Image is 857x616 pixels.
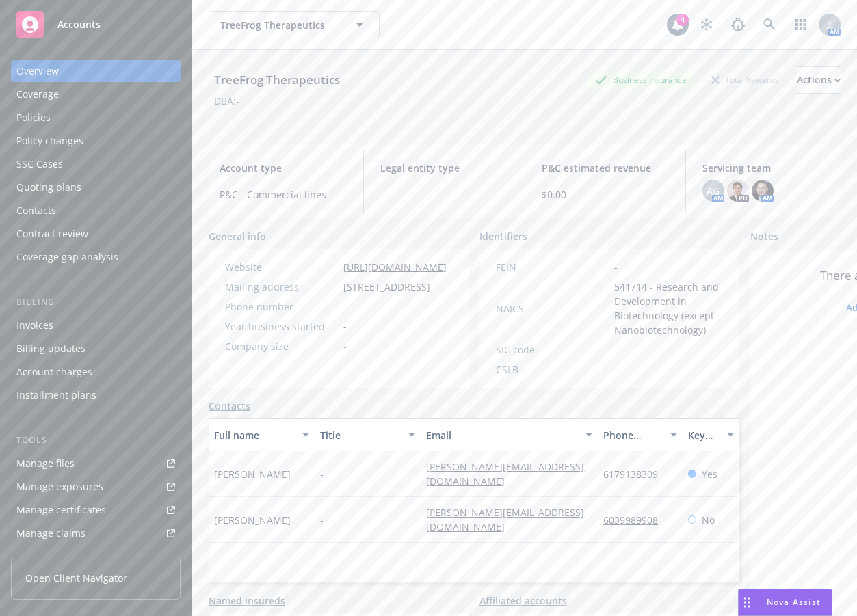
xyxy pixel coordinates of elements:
a: Accounts [11,5,181,44]
span: AG [707,184,720,198]
button: Key contact [683,418,739,451]
span: Account type [220,161,347,175]
div: Phone number [225,299,338,314]
img: photo [727,180,749,202]
span: - [380,187,507,202]
div: Billing updates [16,338,85,360]
div: Key contact [688,428,719,442]
span: P&C - Commercial lines [220,187,347,202]
span: - [343,339,347,353]
a: Account charges [11,361,181,383]
a: Overview [11,60,181,82]
a: Manage certificates [11,499,181,521]
span: Legal entity type [380,161,507,175]
div: Manage claims [16,522,85,544]
div: Invoices [16,314,53,336]
div: Full name [214,428,294,442]
div: SIC code [496,343,609,357]
button: Actions [797,66,841,94]
a: Named insureds [209,593,285,608]
span: $0.00 [542,187,669,202]
span: - [343,319,347,334]
a: Manage exposures [11,476,181,498]
div: Business Insurance [588,71,694,88]
button: Email [421,418,598,451]
span: - [320,467,324,481]
a: Switch app [787,11,815,38]
button: Nova Assist [738,589,832,616]
div: Website [225,260,338,274]
div: CSLB [496,362,609,377]
span: Accounts [57,19,101,30]
div: Billing [11,295,181,309]
span: - [320,513,324,527]
div: Year business started [225,319,338,334]
div: Policy changes [16,130,83,152]
div: Title [320,428,400,442]
a: Contract review [11,223,181,245]
span: [PERSON_NAME] [214,467,291,481]
span: No [702,513,715,527]
a: Policy changes [11,130,181,152]
button: Phone number [598,418,683,451]
a: Affiliated accounts [479,593,567,608]
div: Manage certificates [16,499,106,521]
a: 6039989908 [603,513,669,526]
span: [STREET_ADDRESS] [343,280,430,294]
div: SSC Cases [16,153,63,175]
a: Manage claims [11,522,181,544]
a: Stop snowing [693,11,720,38]
div: DBA: - [214,94,239,108]
a: Report a Bug [724,11,752,38]
span: Open Client Navigator [25,571,127,585]
img: photo [752,180,774,202]
span: - [343,299,347,314]
span: General info [209,229,266,243]
a: Manage files [11,453,181,474]
div: Actions [797,67,841,93]
span: Identifiers [479,229,527,243]
div: Total Rewards [704,71,786,88]
div: Company size [225,339,338,353]
div: Email [426,428,577,442]
a: Policies [11,107,181,129]
span: Nova Assist [767,596,821,608]
a: Search [756,11,783,38]
div: FEIN [496,260,609,274]
a: [PERSON_NAME][EMAIL_ADDRESS][DOMAIN_NAME] [426,460,584,487]
a: Coverage gap analysis [11,246,181,268]
div: NAICS [496,302,609,316]
div: Coverage gap analysis [16,246,118,268]
div: Account charges [16,361,92,383]
button: Title [315,418,421,451]
a: Invoices [11,314,181,336]
div: Coverage [16,83,59,105]
span: - [614,362,618,377]
span: [PERSON_NAME] [214,513,291,527]
div: TreeFrog Therapeutics [209,71,345,89]
span: P&C estimated revenue [542,161,669,175]
div: Phone number [603,428,662,442]
span: - [614,343,618,357]
a: Contacts [209,399,250,413]
span: Yes [702,467,717,481]
a: 6179138309 [603,468,669,481]
a: [URL][DOMAIN_NAME] [343,260,447,273]
button: TreeFrog Therapeutics [209,11,380,38]
div: Installment plans [16,384,96,406]
div: Contacts [16,200,56,222]
a: SSC Cases [11,153,181,175]
div: Policies [16,107,51,129]
span: Notes [750,229,778,245]
span: 541714 - Research and Development in Biotechnology (except Nanobiotechnology) [614,280,723,337]
div: Drag to move [739,589,756,615]
div: Manage exposures [16,476,103,498]
a: [PERSON_NAME][EMAIL_ADDRESS][DOMAIN_NAME] [426,506,584,533]
div: 4 [676,14,689,26]
div: Mailing address [225,280,338,294]
div: Tools [11,433,181,447]
a: Coverage [11,83,181,105]
button: Full name [209,418,315,451]
span: Servicing team [702,161,830,175]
